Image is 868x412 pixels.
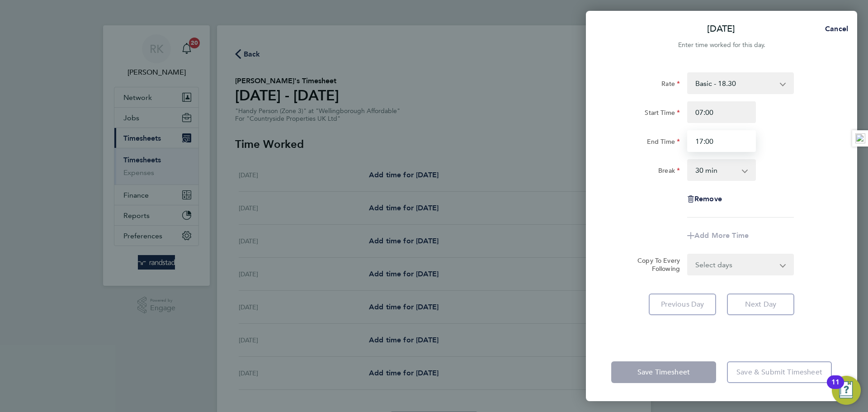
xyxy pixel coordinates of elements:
[645,109,680,119] label: Start Time
[658,166,680,177] label: Break
[822,24,848,33] span: Cancel
[687,195,722,203] button: Remove
[811,20,857,38] button: Cancel
[586,40,857,51] div: Enter time worked for this day.
[694,194,722,203] span: Remove
[707,23,735,35] p: [DATE]
[687,101,756,123] input: E.g. 08:00
[661,80,680,90] label: Rate
[630,256,680,273] label: Copy To Every Following
[647,137,680,148] label: End Time
[687,130,756,152] input: E.g. 18:00
[832,376,861,405] button: Open Resource Center, 11 new notifications
[831,382,840,394] div: 11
